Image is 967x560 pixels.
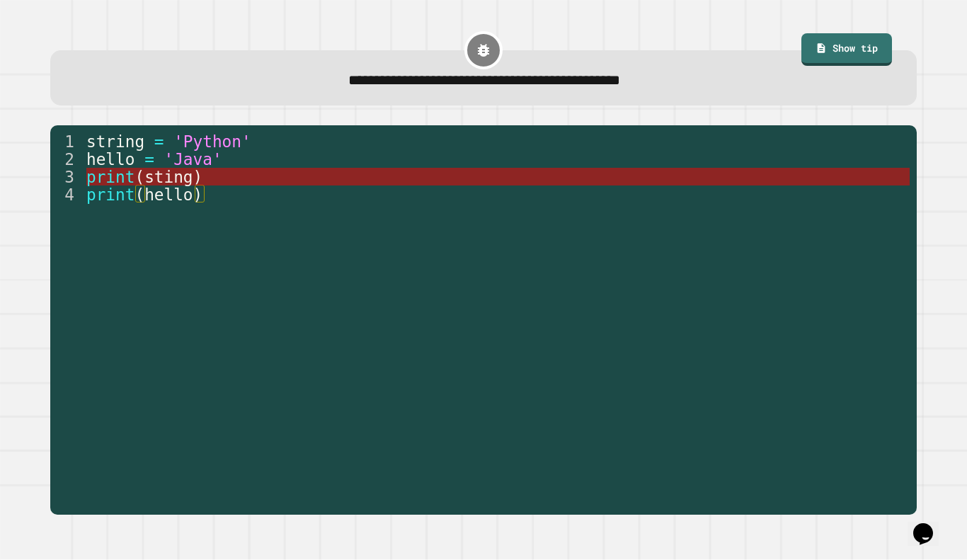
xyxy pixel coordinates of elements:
a: Show tip [801,33,892,66]
span: = [154,132,164,151]
span: print [86,168,135,186]
span: 'Java' [164,150,222,168]
span: = [144,150,154,168]
span: ( [135,185,144,204]
span: ) [193,185,203,204]
span: 'Python' [173,132,251,151]
div: 1 [50,132,84,150]
div: 4 [50,185,84,203]
iframe: chat widget [908,503,953,546]
div: 2 [50,150,84,168]
span: hello [144,185,193,204]
span: string [86,132,144,151]
span: sting [144,168,193,186]
span: hello [86,150,135,168]
span: print [86,185,135,204]
span: ( [135,168,144,186]
div: 3 [50,168,84,185]
span: ) [193,168,203,186]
